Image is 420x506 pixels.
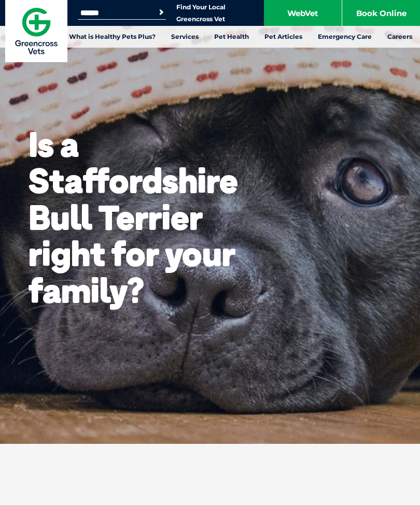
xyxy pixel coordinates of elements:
[176,3,226,23] a: Find Your Local Greencross Vet
[61,26,163,48] a: What is Healthy Pets Plus?
[206,26,257,48] a: Pet Health
[257,26,310,48] a: Pet Articles
[380,26,420,48] a: Careers
[156,7,166,18] button: Search
[310,26,380,48] a: Emergency Care
[29,123,238,311] strong: Is a Staffordshire Bull Terrier right for your family?
[163,26,206,48] a: Services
